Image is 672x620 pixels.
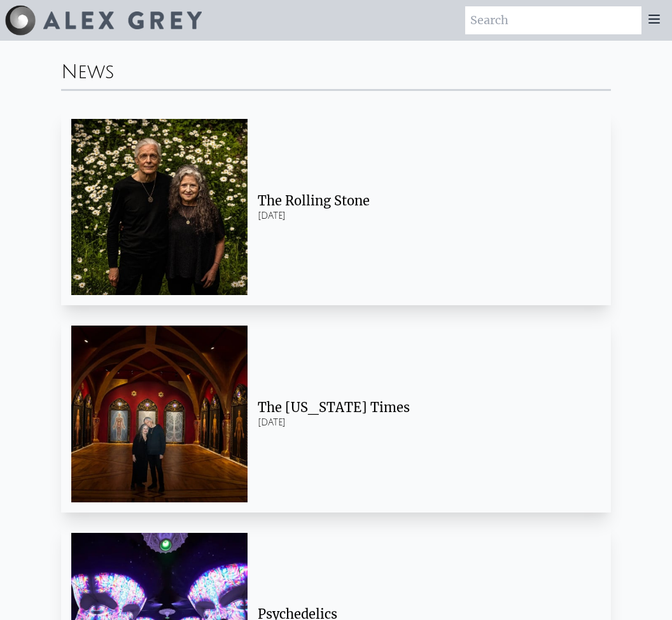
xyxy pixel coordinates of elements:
[258,192,591,210] div: The Rolling Stone
[258,210,591,223] div: [DATE]
[465,6,641,34] input: Search
[61,51,611,89] div: News
[61,315,611,512] a: The [US_STATE] Times [DATE]
[258,417,591,429] div: [DATE]
[258,399,591,417] div: The [US_STATE] Times
[61,109,611,305] a: The Rolling Stone [DATE]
